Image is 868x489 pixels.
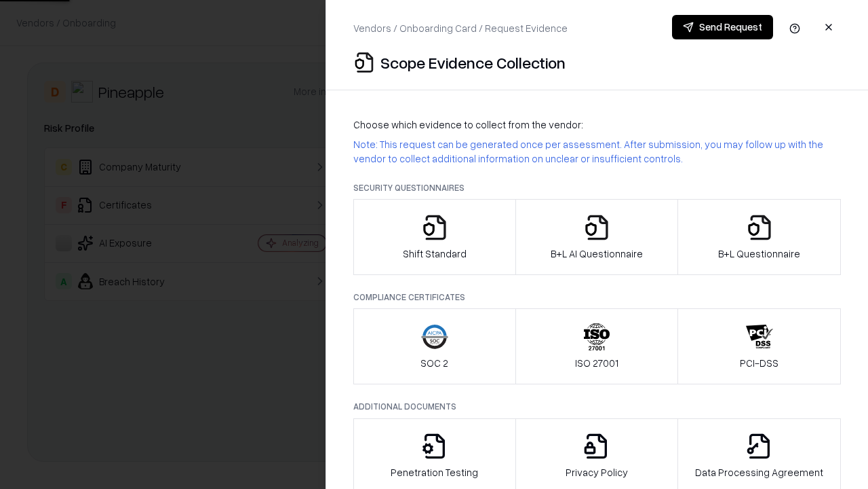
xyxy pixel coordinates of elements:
p: Compliance Certificates [353,291,841,303]
p: ISO 27001 [575,356,618,370]
p: Choose which evidence to collect from the vendor: [353,117,841,132]
p: Vendors / Onboarding Card / Request Evidence [353,21,568,35]
button: Send Request [672,15,773,39]
p: B+L AI Questionnaire [551,247,643,261]
p: Scope Evidence Collection [380,52,566,73]
p: Penetration Testing [391,465,478,479]
p: Privacy Policy [566,465,628,479]
button: B+L Questionnaire [677,199,841,275]
p: Shift Standard [403,247,467,261]
button: B+L AI Questionnaire [515,199,679,275]
p: B+L Questionnaire [718,247,800,261]
button: ISO 27001 [515,308,679,384]
button: Shift Standard [353,199,516,275]
p: Data Processing Agreement [695,465,823,479]
button: SOC 2 [353,308,516,384]
p: PCI-DSS [740,356,778,370]
p: Additional Documents [353,401,841,412]
p: SOC 2 [420,356,448,370]
p: Security Questionnaires [353,182,841,194]
button: PCI-DSS [677,308,841,384]
p: Note: This request can be generated once per assessment. After submission, you may follow up with... [353,137,841,166]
